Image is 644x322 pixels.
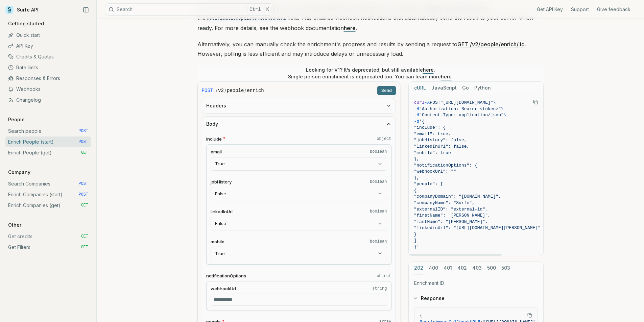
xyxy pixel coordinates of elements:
button: Copy Text [525,310,535,320]
span: \ [504,113,506,118]
span: "companyDomain": "[DOMAIN_NAME]", [414,194,501,199]
span: / [224,87,226,94]
button: 202 [414,262,423,274]
a: here [423,67,434,73]
a: Credits & Quotas [5,51,91,62]
p: Other [5,222,24,228]
span: include [206,136,222,142]
span: / [244,87,246,94]
span: jobHistory [211,179,232,185]
span: POST [78,128,88,134]
code: boolean [370,179,387,184]
button: Collapse Sidebar [81,5,91,15]
span: }, [414,156,420,162]
span: -H [414,113,420,118]
code: boolean [370,149,387,154]
code: v2 [218,87,224,94]
code: object [377,273,391,279]
a: Give feedback [597,6,630,13]
button: SearchCtrlK [105,3,274,16]
span: POST [78,192,88,197]
button: 402 [457,262,467,274]
span: "linkedinUrl": "[URL][DOMAIN_NAME][PERSON_NAME]" [414,225,541,230]
p: Company [5,169,33,176]
code: string [372,286,387,291]
span: "webhookUrl": "" [414,169,456,174]
a: Search Companies POST [5,178,91,189]
a: Search people POST [5,126,91,137]
button: 503 [501,262,510,274]
span: ] [414,238,417,243]
a: Get API Key [537,6,563,13]
span: "email": true, [414,131,451,137]
button: 401 [444,262,452,274]
a: Webhooks [5,84,91,95]
span: GET [81,234,88,239]
kbd: K [264,6,271,13]
a: here [344,25,356,31]
a: API Key [5,41,91,51]
span: POST [78,181,88,187]
span: POST [78,139,88,145]
a: Quick start [5,30,91,41]
code: enrich [247,87,264,94]
button: Python [474,82,491,94]
span: / [216,87,217,94]
code: people [227,87,244,94]
a: Enrich People (start) POST [5,137,91,147]
span: "externalID": "external-id", [414,207,488,212]
span: -d [414,119,420,124]
button: Response [409,290,543,307]
span: "mobile": true [414,150,451,155]
button: Send [377,86,396,95]
span: GET [81,150,88,155]
code: boolean [370,209,387,214]
button: Go [462,82,469,94]
a: Responses & Errors [5,73,91,84]
a: Enrich People (get) GET [5,147,91,158]
span: "firstName": "[PERSON_NAME]", [414,213,491,218]
code: object [377,136,391,142]
span: "[URL][DOMAIN_NAME]" [440,100,493,105]
span: notificationOptions [206,273,246,279]
span: webhookUrl [211,286,236,292]
span: "jobHistory": false, [414,138,467,143]
button: Headers [202,98,396,113]
span: -X [425,100,430,105]
p: Getting started [5,20,47,27]
button: 400 [429,262,438,274]
span: "companyName": "Surfe", [414,200,475,205]
span: "Authorization: Bearer <token>" [419,106,501,112]
span: \ [493,100,496,105]
span: \ [501,106,504,112]
p: Alternatively, you can manually check the enrichment's progress and results by sending a request ... [197,40,544,58]
span: '{ [419,119,425,124]
span: curl [414,100,425,105]
span: POST [202,87,213,94]
button: JavaScript [431,82,457,94]
a: Enrich Companies (get) GET [5,200,91,211]
span: -H [414,106,420,112]
button: cURL [414,82,426,94]
span: "linkedInUrl": false, [414,144,470,149]
a: Get Filters GET [5,242,91,253]
span: "people": [ [414,181,443,187]
button: 500 [487,262,496,274]
span: POST [430,100,440,105]
button: Copy Text [530,97,541,107]
span: GET [81,203,88,208]
span: "Content-Type: application/json" [419,113,504,118]
a: Get credits GET [5,231,91,242]
span: { [420,313,423,318]
span: } [414,232,417,237]
span: email [211,149,222,155]
a: Support [571,6,589,13]
a: here [441,74,452,79]
button: Body [202,117,396,131]
span: { [414,188,417,193]
span: "notificationOptions": { [414,163,477,168]
a: GET /v2/people/enrich/:id [457,41,525,48]
button: 403 [472,262,482,274]
span: "include": { [414,125,446,130]
span: }' [414,244,420,249]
